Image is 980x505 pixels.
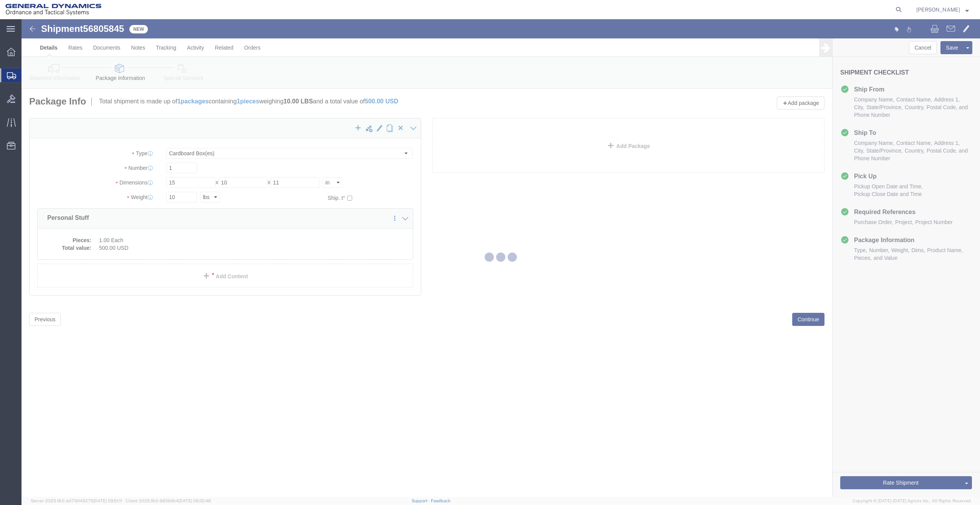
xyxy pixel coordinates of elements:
span: Mariano Maldonado [916,5,960,14]
span: Client: 2025.18.0-9839db4 [126,498,211,503]
span: Copyright © [DATE]-[DATE] Agistix Inc., All Rights Reserved [853,498,971,504]
img: logo [5,4,101,15]
a: Support [412,498,431,503]
button: [PERSON_NAME] [916,5,969,14]
span: [DATE] 09:32:48 [179,498,211,503]
span: [DATE] 09:51:11 [93,498,122,503]
a: Feedback [431,498,450,503]
span: Server: 2025.18.0-dd719145275 [31,498,122,503]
